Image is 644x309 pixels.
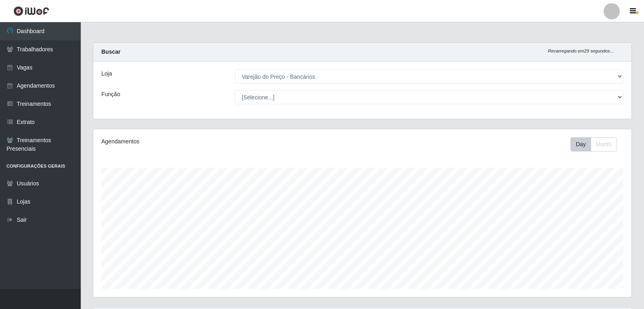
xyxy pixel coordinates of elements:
[101,90,120,99] label: Função
[13,6,49,16] img: CoreUI Logo
[101,69,112,78] label: Loja
[101,137,312,146] div: Agendamentos
[571,137,591,151] button: Day
[571,137,617,151] div: First group
[591,137,617,151] button: Month
[101,48,120,55] strong: Buscar
[548,48,614,53] i: Recarregando em 29 segundos...
[571,137,623,151] div: Toolbar with button groups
